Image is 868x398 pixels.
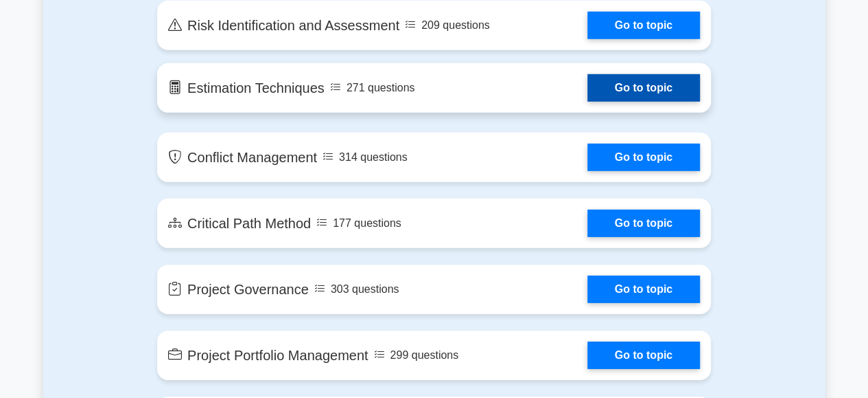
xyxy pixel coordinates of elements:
a: Go to topic [587,276,700,303]
a: Go to topic [587,12,700,39]
a: Go to topic [587,144,700,171]
a: Go to topic [587,210,700,237]
a: Go to topic [587,342,700,369]
a: Go to topic [587,74,700,102]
